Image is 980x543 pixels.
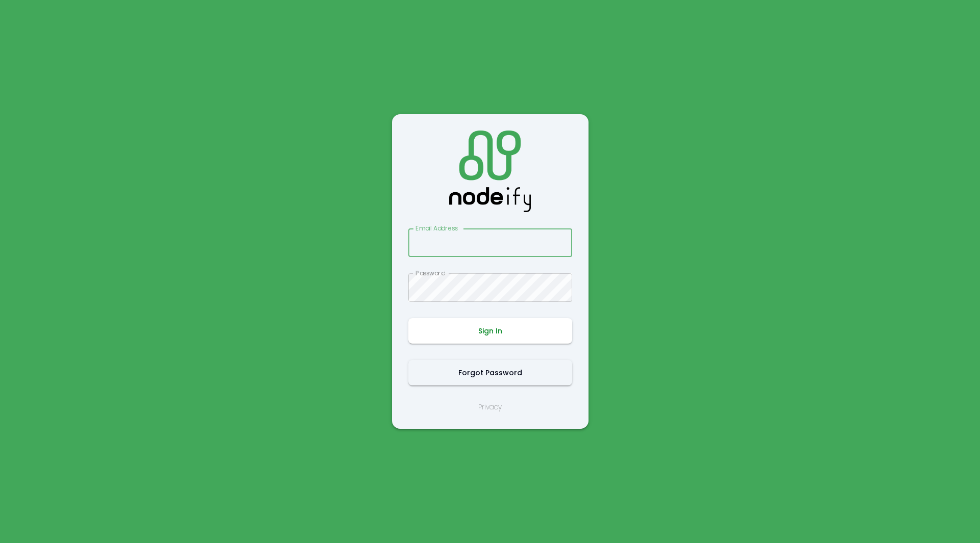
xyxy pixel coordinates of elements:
button: Forgot Password [408,360,572,385]
label: Password [415,269,445,277]
img: Logo [449,131,531,212]
a: Privacy [478,402,502,412]
button: Sign In [408,318,572,344]
label: Email Address [415,224,458,232]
